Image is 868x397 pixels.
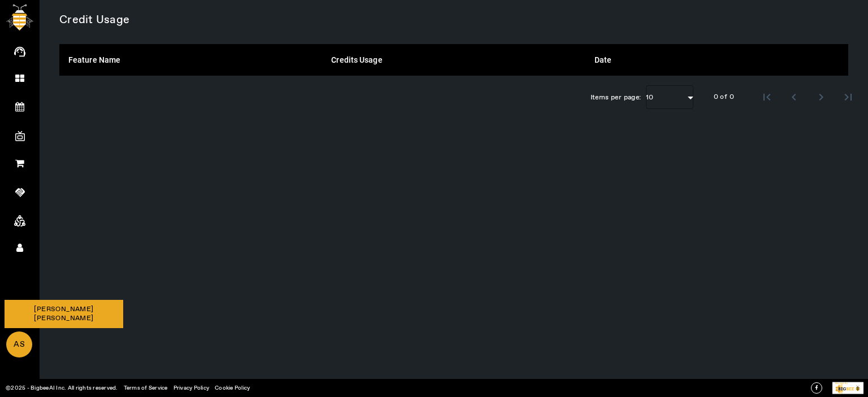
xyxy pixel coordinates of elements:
tspan: r [841,382,842,385]
a: Terms of Service [124,384,168,392]
a: AS [6,331,32,357]
tspan: ed By [841,382,848,385]
div: 0 of 0 [714,91,734,103]
span: 10 [646,93,654,102]
h2: Credit Usage [59,11,865,29]
th: Date [585,44,848,76]
span: AS [7,333,31,357]
img: bigbee-logo.png [6,5,33,30]
tspan: P [835,382,837,385]
div: Items per page: [591,92,641,103]
a: ©2025 - BigbeeAI Inc. All rights reserved. [6,384,118,392]
tspan: owe [836,382,841,385]
a: Cookie Policy [215,384,250,392]
div: [PERSON_NAME] [PERSON_NAME] [7,303,120,325]
th: Credits Usage [322,44,585,76]
th: Feature Name [59,44,322,76]
a: Privacy Policy [173,384,210,392]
